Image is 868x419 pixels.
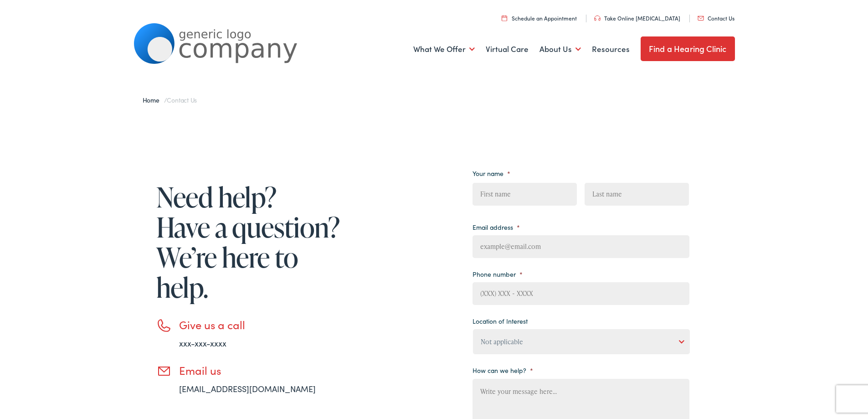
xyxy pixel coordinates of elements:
[592,32,630,66] a: Resources
[473,183,577,206] input: First name
[473,317,528,325] label: Location of Interest
[473,366,533,374] label: How can we help?
[473,169,510,177] label: Your name
[179,364,343,377] h3: Email us
[473,282,689,305] input: (XXX) XXX - XXXX
[473,235,689,258] input: example@email.com
[473,223,520,231] label: Email address
[143,95,164,104] a: Home
[641,36,735,61] a: Find a Hearing Clinic
[698,14,734,22] a: Contact Us
[698,16,704,21] img: utility icon
[594,14,680,22] a: Take Online [MEDICAL_DATA]
[156,182,343,302] h1: Need help? Have a question? We’re here to help.
[473,270,523,278] label: Phone number
[167,95,197,104] span: Contact Us
[486,32,529,66] a: Virtual Care
[585,183,689,206] input: Last name
[143,95,197,104] span: /
[539,32,581,66] a: About Us
[179,383,316,394] a: [EMAIL_ADDRESS][DOMAIN_NAME]
[179,337,226,349] a: xxx-xxx-xxxx
[502,14,577,22] a: Schedule an Appointment
[413,32,475,66] a: What We Offer
[594,16,601,21] img: utility icon
[179,318,343,331] h3: Give us a call
[502,15,507,21] img: utility icon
